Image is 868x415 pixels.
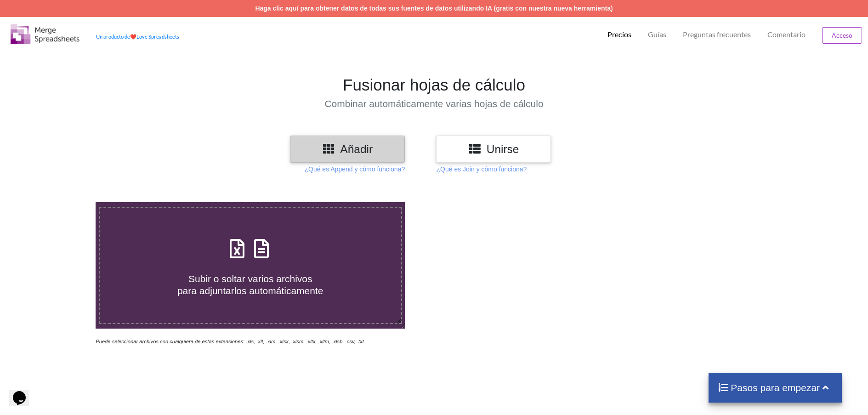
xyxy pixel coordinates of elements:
font: Acceso [832,31,852,39]
font: ❤️ [130,34,136,40]
font: Guías [648,30,666,39]
font: Love Spreadsheets [136,34,179,40]
font: Unirse [487,143,519,155]
button: Acceso [822,27,862,44]
font: Combinar automáticamente varias hojas de cálculo [324,98,543,109]
a: Haga clic aquí para obtener datos de todas sus fuentes de datos utilizando IA (gratis con nuestra... [255,5,613,12]
a: Un producto decorazónLove Spreadsheets [96,34,179,40]
font: Comentario [767,30,806,39]
font: Añadir [340,143,373,155]
font: Preguntas frecuentes [683,30,751,39]
font: Puede seleccionar archivos con cualquiera de estas extensiones: .xls, .xlt, .xlm, .xlsx, .xlsm, .... [96,339,364,344]
font: ¿Qué es Append y cómo funciona? [304,165,405,173]
span: corazón [130,34,136,40]
font: Subir o soltar varios archivos [188,273,312,284]
font: Un producto de [96,34,130,40]
font: ¿Qué es Join y cómo funciona? [436,165,527,173]
font: para adjuntarlos automáticamente [177,285,323,296]
iframe: chat widget [9,378,39,406]
font: Pasos para empezar [731,382,820,393]
img: Logo.png [11,24,79,44]
font: Precios [607,30,631,39]
font: Fusionar hojas de cálculo [343,76,525,94]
